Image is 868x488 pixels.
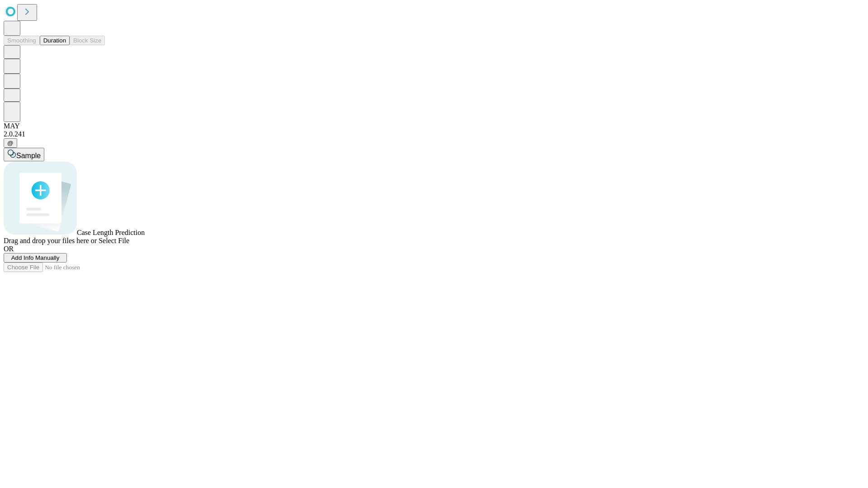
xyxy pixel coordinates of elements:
[7,140,14,146] span: @
[4,130,864,138] div: 2.0.241
[4,36,40,45] button: Smoothing
[4,122,864,130] div: MAY
[4,245,14,253] span: OR
[70,36,105,45] button: Block Size
[99,237,129,244] span: Select File
[4,148,44,161] button: Sample
[16,152,41,160] span: Sample
[4,237,97,244] span: Drag and drop your files here or
[4,253,67,263] button: Add Info Manually
[11,254,60,261] span: Add Info Manually
[4,138,17,148] button: @
[40,36,70,45] button: Duration
[77,229,145,236] span: Case Length Prediction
